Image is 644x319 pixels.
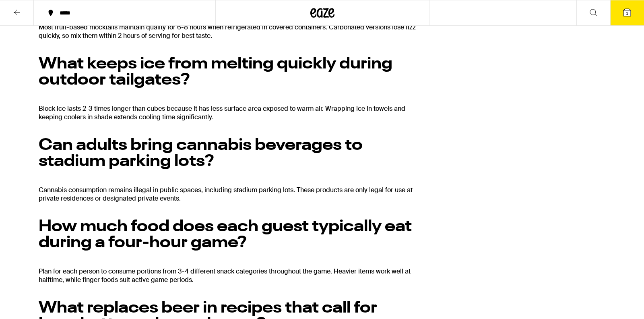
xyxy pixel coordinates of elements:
[610,0,644,25] button: 1
[39,219,412,251] strong: How much food does each guest typically eat during a four-hour game?
[626,11,628,16] span: 1
[39,104,417,121] p: Block ice lasts 2-3 times longer than cubes because it has less surface area exposed to warm air....
[39,23,417,40] p: Most fruit-based mocktails maintain quality for 6-8 hours when refrigerated in covered containers...
[39,186,417,203] p: Cannabis consumption remains illegal in public spaces, including stadium parking lots. These prod...
[39,56,392,88] strong: What keeps ice from melting quickly during outdoor tailgates?
[39,137,363,170] strong: Can adults bring cannabis beverages to stadium parking lots?
[39,267,417,284] p: Plan for each person to consume portions from 3-4 different snack categories throughout the game....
